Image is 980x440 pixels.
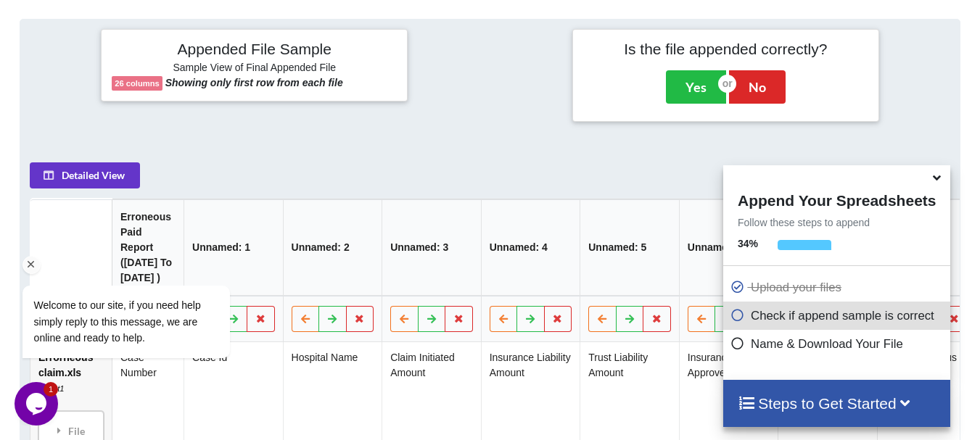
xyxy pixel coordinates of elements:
[666,70,726,104] button: Yes
[112,62,397,76] h6: Sample View of Final Appended File
[738,394,936,412] h4: Steps to Get Started
[730,335,947,353] p: Name & Download Your File
[15,382,61,426] iframe: chat widget
[38,384,64,393] i: Sheet1
[283,199,382,296] th: Unnamed: 2
[729,70,786,104] button: No
[115,79,160,88] b: 26 columns
[679,199,778,296] th: Unnamed: 6
[723,215,950,230] p: Follow these steps to append
[583,40,868,58] h4: Is the file appended correctly?
[481,199,580,296] th: Unnamed: 4
[382,199,481,296] th: Unnamed: 3
[15,154,276,375] iframe: chat widget
[730,278,947,296] p: Upload your files
[738,238,758,249] b: 34 %
[730,307,947,325] p: Check if append sample is correct
[165,77,343,88] b: Showing only first row from each file
[112,40,397,60] h4: Appended File Sample
[723,188,950,209] h4: Append Your Spreadsheets
[580,199,679,296] th: Unnamed: 5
